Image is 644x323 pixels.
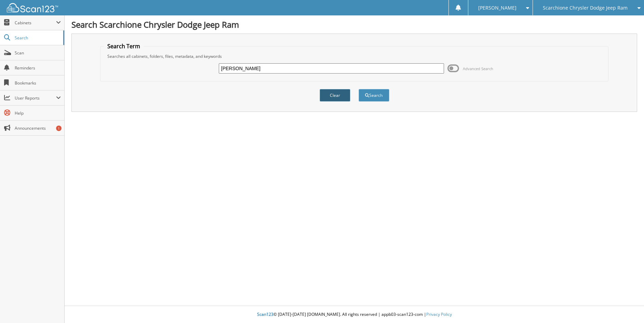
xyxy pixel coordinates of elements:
[65,306,644,323] div: © [DATE]-[DATE] [DOMAIN_NAME]. All rights reserved | appb03-scan123-com |
[7,3,58,12] img: scan123-logo-white.svg
[257,311,273,317] span: Scan123
[15,65,61,71] span: Reminders
[15,110,61,116] span: Help
[463,66,493,71] span: Advanced Search
[543,6,628,10] span: Scarchione Chrysler Dodge Jeep Ram
[56,126,62,131] div: 1
[104,42,144,50] legend: Search Term
[15,80,61,86] span: Bookmarks
[320,89,350,102] button: Clear
[15,125,61,131] span: Announcements
[426,311,452,317] a: Privacy Policy
[15,95,56,101] span: User Reports
[15,35,60,41] span: Search
[104,53,605,59] div: Searches all cabinets, folders, files, metadata, and keywords
[478,6,516,10] span: [PERSON_NAME]
[15,20,56,26] span: Cabinets
[15,50,61,56] span: Scan
[71,19,637,30] h1: Search Scarchione Chrysler Dodge Jeep Ram
[359,89,389,102] button: Search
